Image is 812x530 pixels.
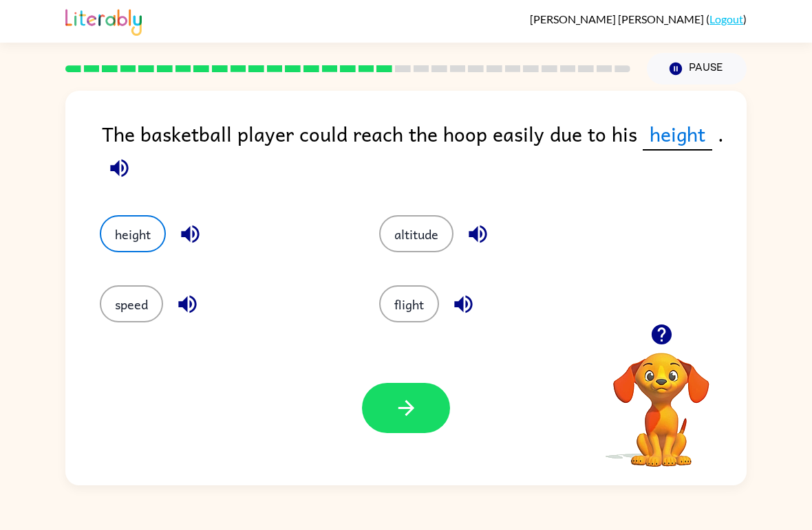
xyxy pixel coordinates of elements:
button: altitude [379,215,453,252]
video: Your browser must support playing .mp4 files to use Literably. Please try using another browser. [592,331,730,469]
div: ( ) [530,12,747,25]
button: Pause [647,53,747,85]
span: height [643,118,712,151]
div: The basketball player could reach the hoop easily due to his . [102,118,747,188]
a: Logout [709,12,743,25]
span: [PERSON_NAME] [PERSON_NAME] [530,12,706,25]
button: height [100,215,166,252]
button: flight [379,285,439,322]
button: speed [100,285,163,322]
img: Literably [65,5,142,36]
